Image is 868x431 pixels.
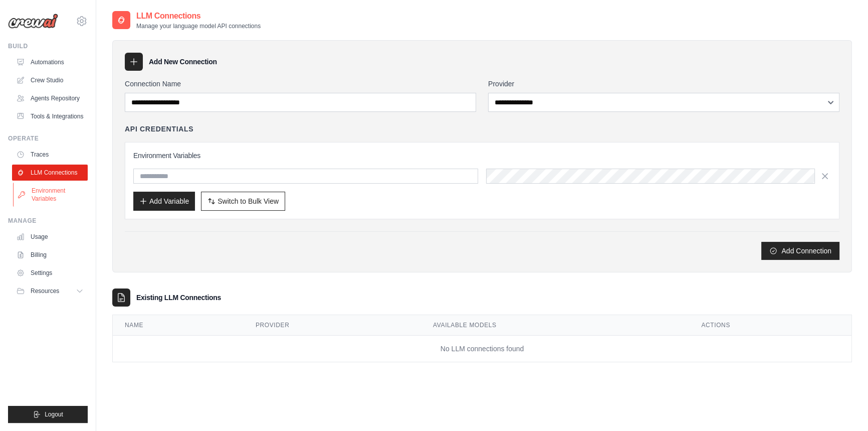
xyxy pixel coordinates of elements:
h2: LLM Connections [136,10,261,22]
th: Name [113,315,244,336]
a: Tools & Integrations [12,108,88,124]
button: Resources [12,283,88,299]
button: Add Variable [133,192,195,211]
a: Traces [12,147,88,163]
h4: API Credentials [125,124,193,134]
div: Operate [8,134,88,142]
h3: Existing LLM Connections [136,293,221,303]
a: Automations [12,54,88,70]
div: Build [8,42,88,50]
th: Provider [244,315,421,336]
a: Agents Repository [12,90,88,106]
a: Usage [12,229,88,245]
p: Manage your language model API connections [136,22,261,30]
td: No LLM connections found [113,336,851,362]
a: Crew Studio [12,72,88,88]
div: Manage [8,217,88,225]
span: Switch to Bulk View [218,196,279,206]
a: Settings [12,265,88,281]
h3: Environment Variables [133,151,831,161]
span: Logout [45,410,63,418]
h3: Add New Connection [149,57,217,67]
a: Environment Variables [13,183,89,207]
a: Billing [12,247,88,263]
button: Switch to Bulk View [201,192,285,211]
button: Logout [8,406,88,423]
th: Available Models [421,315,689,336]
img: Logo [8,14,58,29]
th: Actions [689,315,851,336]
button: Add Connection [761,242,839,260]
span: Resources [31,287,59,295]
a: LLM Connections [12,165,88,181]
label: Connection Name [125,79,476,89]
label: Provider [488,79,839,89]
